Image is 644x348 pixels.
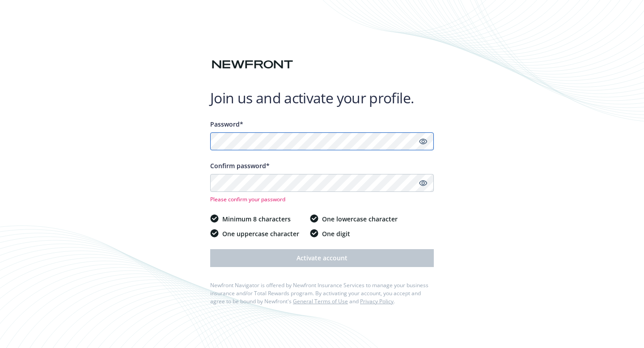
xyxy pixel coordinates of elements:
span: Activate account [297,254,347,262]
div: Newfront Navigator is offered by Newfront Insurance Services to manage your business insurance an... [210,281,434,306]
span: One lowercase character [322,214,398,224]
img: Newfront logo [210,57,295,72]
span: Confirm password* [210,161,270,170]
span: Password* [210,120,243,128]
a: Privacy Policy [360,297,394,305]
span: One uppercase character [222,229,299,238]
a: General Terms of Use [293,297,348,305]
h1: Join us and activate your profile. [210,89,434,107]
a: Show password [418,178,428,188]
input: Enter a unique password... [210,132,434,150]
input: Confirm your unique password... [210,174,434,192]
span: Please confirm your password [210,195,434,203]
span: Minimum 8 characters [222,214,291,224]
button: Activate account [210,249,434,267]
a: Show password [418,136,428,147]
span: One digit [322,229,350,238]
